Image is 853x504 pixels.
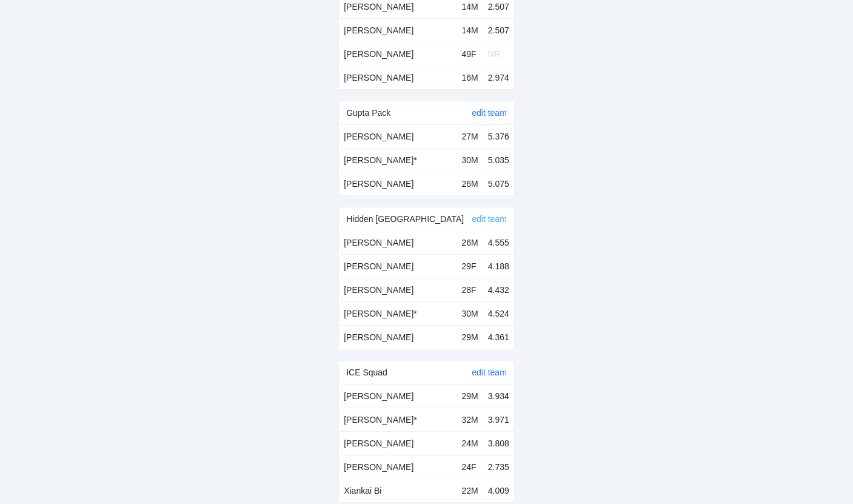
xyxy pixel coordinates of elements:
td: 16M [457,66,483,89]
td: [PERSON_NAME] [339,172,457,195]
span: 4.361 [488,332,509,342]
span: 2.507 [488,25,509,35]
div: Hidden [GEOGRAPHIC_DATA] [346,207,472,230]
a: edit team [472,108,507,118]
td: 26M [457,172,483,195]
span: 5.376 [488,132,509,141]
td: 28F [457,278,483,301]
td: [PERSON_NAME] [339,278,457,301]
td: 49F [457,42,483,66]
td: [PERSON_NAME] [339,431,457,455]
span: 4.432 [488,285,509,295]
a: edit team [472,368,507,377]
div: ICE Squad [346,361,472,384]
td: 26M [457,231,483,255]
td: 30M [457,148,483,172]
td: 29M [457,325,483,349]
td: 30M [457,301,483,325]
td: 29F [457,254,483,278]
span: 2.735 [488,462,509,472]
td: 27M [457,125,483,149]
td: [PERSON_NAME] * [339,408,457,431]
td: 22M [457,479,483,502]
a: edit team [472,214,507,224]
td: 32M [457,408,483,431]
span: 2.974 [488,73,509,82]
td: [PERSON_NAME] [339,325,457,349]
td: [PERSON_NAME] [339,385,457,408]
td: 29M [457,385,483,408]
div: Gupta Pack [346,101,472,124]
span: 3.971 [488,415,509,425]
td: 24M [457,431,483,455]
td: [PERSON_NAME] [339,125,457,149]
span: 5.035 [488,155,509,165]
span: 4.009 [488,486,509,496]
span: 2.507 [488,2,509,12]
td: 14M [457,18,483,42]
td: [PERSON_NAME] [339,18,457,42]
span: 3.808 [488,438,509,448]
span: 4.188 [488,261,509,271]
td: [PERSON_NAME] * [339,148,457,172]
span: 4.555 [488,238,509,247]
td: Xiankai Bi [339,479,457,502]
td: [PERSON_NAME] [339,455,457,479]
td: 24F [457,455,483,479]
td: [PERSON_NAME] [339,231,457,255]
td: [PERSON_NAME] [339,66,457,89]
td: [PERSON_NAME] [339,42,457,66]
span: 4.524 [488,309,509,318]
td: [PERSON_NAME] [339,254,457,278]
td: [PERSON_NAME] * [339,301,457,325]
span: NR [488,49,500,59]
span: 3.934 [488,391,509,401]
span: 5.075 [488,179,509,189]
